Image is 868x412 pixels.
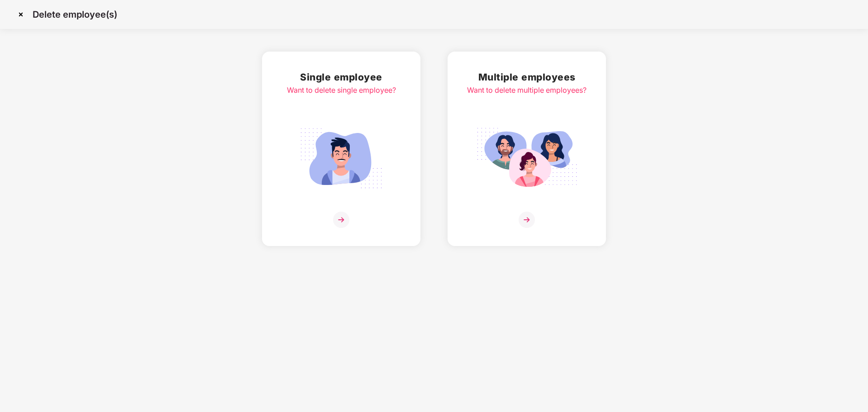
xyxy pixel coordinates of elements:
img: svg+xml;base64,PHN2ZyB4bWxucz0iaHR0cDovL3d3dy53My5vcmcvMjAwMC9zdmciIHdpZHRoPSIzNiIgaGVpZ2h0PSIzNi... [333,212,349,228]
h2: Single employee [287,70,396,85]
h2: Multiple employees [467,70,587,85]
div: Want to delete single employee? [287,85,396,96]
img: svg+xml;base64,PHN2ZyB4bWxucz0iaHR0cDovL3d3dy53My5vcmcvMjAwMC9zdmciIHdpZHRoPSIzNiIgaGVpZ2h0PSIzNi... [519,212,535,228]
div: Want to delete multiple employees? [467,85,587,96]
img: svg+xml;base64,PHN2ZyB4bWxucz0iaHR0cDovL3d3dy53My5vcmcvMjAwMC9zdmciIGlkPSJTaW5nbGVfZW1wbG95ZWUiIH... [291,123,392,194]
img: svg+xml;base64,PHN2ZyB4bWxucz0iaHR0cDovL3d3dy53My5vcmcvMjAwMC9zdmciIGlkPSJNdWx0aXBsZV9lbXBsb3llZS... [476,123,577,194]
p: Delete employee(s) [33,9,117,20]
img: svg+xml;base64,PHN2ZyBpZD0iQ3Jvc3MtMzJ4MzIiIHhtbG5zPSJodHRwOi8vd3d3LnczLm9yZy8yMDAwL3N2ZyIgd2lkdG... [14,7,28,22]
